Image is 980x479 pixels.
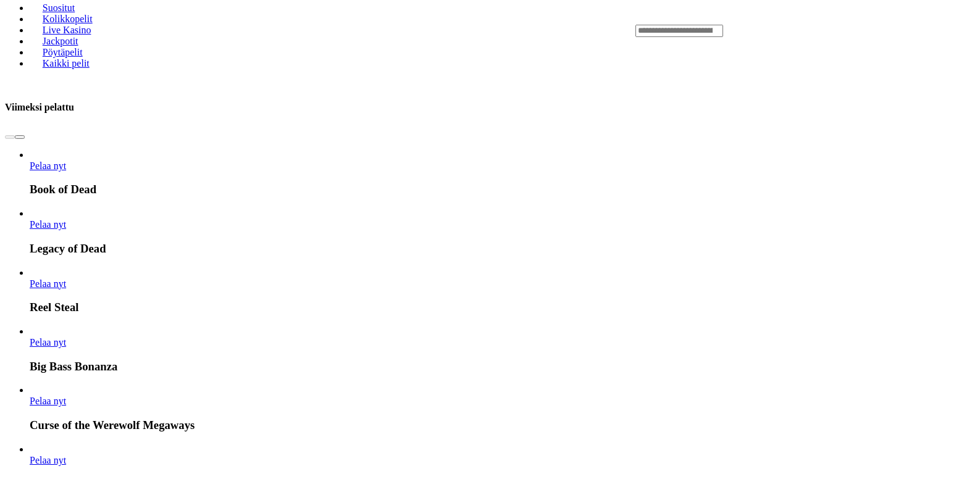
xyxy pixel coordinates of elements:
[635,25,723,37] input: Search
[30,455,66,465] span: Pelaa nyt
[30,278,66,289] span: Pelaa nyt
[30,396,66,406] span: Pelaa nyt
[30,337,66,348] span: Pelaa nyt
[30,278,66,289] a: Reel Steal
[30,43,95,62] a: Pöytäpelit
[38,25,96,35] span: Live Kasino
[38,36,83,46] span: Jackpotit
[15,135,25,139] button: next slide
[38,2,80,13] span: Suositut
[30,219,66,230] a: Legacy of Dead
[30,337,66,348] a: Big Bass Bonanza
[30,160,66,171] span: Pelaa nyt
[30,21,104,40] a: Live Kasino
[30,160,66,171] a: Book of Dead
[30,54,103,73] a: Kaikki pelit
[30,455,66,465] a: Big Bass Vegas Double Down Deluxe
[30,219,66,230] span: Pelaa nyt
[5,101,74,113] h3: Viimeksi pelattu
[38,14,98,24] span: Kolikkopelit
[30,10,105,28] a: Kolikkopelit
[5,135,15,139] button: prev slide
[30,396,66,406] a: Curse of the Werewolf Megaways
[38,58,94,69] span: Kaikki pelit
[38,47,88,57] span: Pöytäpelit
[30,32,91,51] a: Jackpotit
